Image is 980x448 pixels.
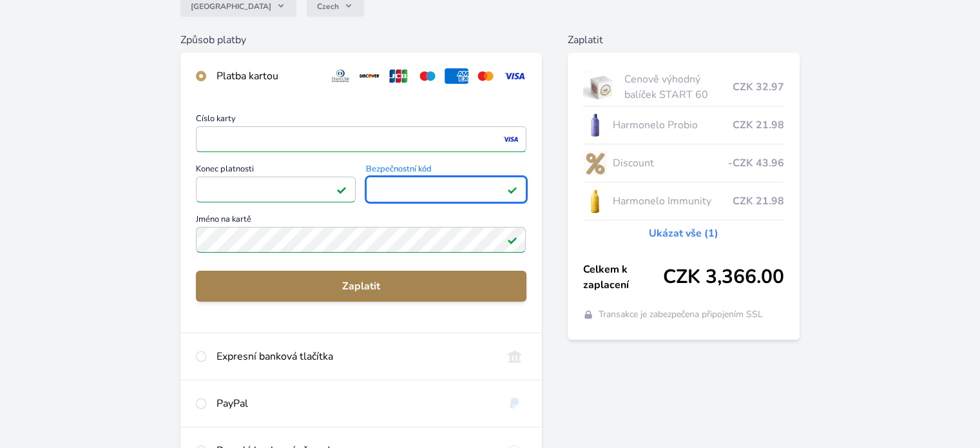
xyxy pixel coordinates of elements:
[624,72,732,102] span: Cenově výhodný balíček START 60
[191,1,271,12] span: [GEOGRAPHIC_DATA]
[196,227,526,253] input: Jméno na kartěPlatné pole
[612,193,732,209] span: Harmonelo Immunity
[728,155,784,171] span: -CZK 43.96
[387,68,410,84] img: jcb.svg
[196,115,526,126] span: Číslo karty
[733,79,784,95] span: CZK 32.97
[366,165,526,177] span: Bezpečnostní kód
[358,68,381,84] img: discover.svg
[317,1,339,12] span: Czech
[612,155,727,171] span: Discount
[216,68,318,84] div: Platba kartou
[503,396,526,411] img: paypal.svg
[733,193,784,209] span: CZK 21.98
[445,68,468,84] img: amex.svg
[733,117,784,133] span: CZK 21.98
[507,235,517,245] img: Platné pole
[583,109,608,141] img: CLEAN_PROBIO_se_stinem_x-lo.jpg
[507,184,517,195] img: Platné pole
[583,185,608,217] img: IMMUNITY_se_stinem_x-lo.jpg
[503,68,526,84] img: visa.svg
[206,278,515,294] span: Zaplatit
[416,68,439,84] img: maestro.svg
[216,396,492,411] div: PayPal
[202,180,350,199] iframe: Iframe pro datum vypršení platnosti
[583,71,620,103] img: start.jpg
[474,68,497,84] img: mc.svg
[649,226,718,241] a: Ukázat vše (1)
[612,117,732,133] span: Harmonelo Probio
[568,32,800,48] h6: Zaplatit
[196,215,526,227] span: Jméno na kartě
[372,180,520,199] iframe: Iframe pro bezpečnostní kód
[329,68,352,84] img: diners.svg
[180,32,541,48] h6: Způsob platby
[336,184,347,195] img: Platné pole
[202,130,520,148] iframe: Iframe pro číslo karty
[196,165,356,177] span: Konec platnosti
[583,262,663,293] span: Celkem k zaplacení
[196,271,526,302] button: Zaplatit
[663,266,784,289] span: CZK 3,366.00
[583,147,608,179] img: discount-lo.png
[216,349,492,364] div: Expresní banková tlačítka
[503,349,526,364] img: onlineBanking_CZ.svg
[502,133,519,145] img: visa
[599,308,763,321] span: Transakce je zabezpečena připojením SSL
